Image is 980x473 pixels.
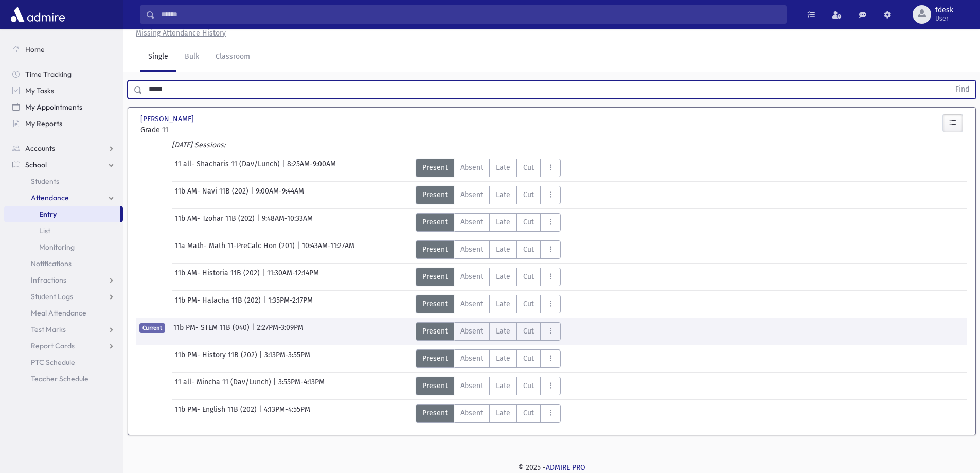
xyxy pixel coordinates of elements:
[416,322,561,341] div: AttTypes
[302,240,354,259] span: 10:43AM-11:27AM
[4,66,123,82] a: Time Tracking
[175,240,297,259] span: 11a Math- Math 11-PreCalc Hon (201)
[416,159,561,177] div: AttTypes
[460,326,483,337] span: Absent
[31,292,73,301] span: Student Logs
[31,358,75,367] span: PTC Schedule
[263,295,268,313] span: |
[496,244,510,255] span: Late
[140,125,269,135] span: Grade 11
[4,272,123,288] a: Infractions
[496,299,510,309] span: Late
[39,242,75,252] span: Monitoring
[175,349,259,368] span: 11b PM- History 11B (202)
[155,5,786,24] input: Search
[4,115,123,132] a: My Reports
[273,377,278,395] span: |
[460,189,483,200] span: Absent
[416,295,561,313] div: AttTypes
[416,404,561,423] div: AttTypes
[935,14,953,23] span: User
[262,268,267,286] span: |
[257,322,304,341] span: 2:27PM-3:09PM
[25,45,45,54] span: Home
[4,354,123,371] a: PTC Schedule
[460,353,483,364] span: Absent
[31,259,72,268] span: Notifications
[523,271,534,282] span: Cut
[175,186,251,204] span: 11b AM- Navi 11B (202)
[4,99,123,115] a: My Appointments
[172,141,225,149] i: [DATE] Sessions:
[176,43,207,72] a: Bulk
[25,160,47,169] span: School
[31,193,69,202] span: Attendance
[422,408,448,418] span: Present
[496,353,510,364] span: Late
[207,43,258,72] a: Classroom
[422,353,448,364] span: Present
[496,189,510,200] span: Late
[287,159,336,177] span: 8:25AM-9:00AM
[416,349,561,368] div: AttTypes
[25,86,54,95] span: My Tasks
[416,240,561,259] div: AttTypes
[422,244,448,255] span: Present
[496,408,510,418] span: Late
[175,268,262,286] span: 11b AM- Historia 11B (202)
[523,189,534,200] span: Cut
[523,299,534,309] span: Cut
[173,322,252,341] span: 11b PM- STEM 11B (040)
[31,341,75,351] span: Report Cards
[4,371,123,387] a: Teacher Schedule
[264,349,310,368] span: 3:13PM-3:55PM
[31,177,59,186] span: Students
[257,213,262,232] span: |
[460,380,483,391] span: Absent
[25,144,55,153] span: Accounts
[251,186,256,204] span: |
[422,162,448,173] span: Present
[282,159,287,177] span: |
[523,326,534,337] span: Cut
[460,408,483,418] span: Absent
[422,380,448,391] span: Present
[267,268,319,286] span: 11:30AM-12:14PM
[4,140,123,156] a: Accounts
[422,299,448,309] span: Present
[175,159,282,177] span: 11 all- Shacharis 11 (Dav/Lunch)
[4,222,123,239] a: List
[460,299,483,309] span: Absent
[460,271,483,282] span: Absent
[416,213,561,232] div: AttTypes
[140,43,176,72] a: Single
[8,4,67,25] img: AdmirePro
[4,255,123,272] a: Notifications
[523,244,534,255] span: Cut
[4,338,123,354] a: Report Cards
[278,377,325,395] span: 3:55PM-4:13PM
[264,404,310,423] span: 4:13PM-4:55PM
[175,213,257,232] span: 11b AM- Tzohar 11B (202)
[496,162,510,173] span: Late
[496,380,510,391] span: Late
[422,326,448,337] span: Present
[25,102,82,112] span: My Appointments
[136,29,226,38] u: Missing Attendance History
[31,308,86,318] span: Meal Attendance
[523,353,534,364] span: Cut
[31,374,88,383] span: Teacher Schedule
[140,114,196,125] span: [PERSON_NAME]
[416,268,561,286] div: AttTypes
[523,162,534,173] span: Cut
[297,240,302,259] span: |
[460,217,483,227] span: Absent
[4,321,123,338] a: Test Marks
[4,41,123,58] a: Home
[422,271,448,282] span: Present
[39,209,57,219] span: Entry
[949,81,975,98] button: Find
[4,239,123,255] a: Monitoring
[422,217,448,227] span: Present
[25,69,72,79] span: Time Tracking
